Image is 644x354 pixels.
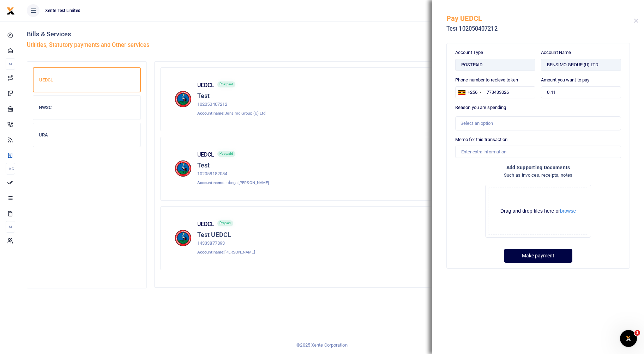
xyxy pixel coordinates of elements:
[197,82,215,88] h6: UEDCL
[197,151,215,158] h6: UEDCL
[488,208,588,214] div: Drag and drop files here or
[224,250,255,255] span: [PERSON_NAME]
[541,77,589,84] label: Amount you want to pay
[27,30,638,38] h4: Bills & Services
[560,208,576,213] button: browse
[455,171,621,179] h4: Such as invoices, receipts, notes
[446,14,634,23] h5: Pay UEDCL
[197,231,255,239] h5: Test UEDCL
[620,330,637,347] iframe: Intercom live chat
[6,163,15,175] li: Ac
[197,111,224,116] strong: Account name:
[6,7,15,15] img: logo-small
[504,249,572,263] button: Make payment
[27,42,638,49] h5: Utilities, Statutory payments and Other services
[455,49,483,56] label: Account Type
[455,136,508,143] label: Memo for this transaction
[541,86,621,98] input: Enter a amount
[224,180,269,185] span: Lubega [PERSON_NAME]
[455,146,621,158] input: Enter extra information
[197,250,224,255] strong: Account name:
[33,123,141,150] a: URA
[197,221,215,227] h6: UEDCL
[42,7,83,14] span: Xente Test Limited
[33,67,141,96] a: UEDCL
[541,49,571,56] label: Account Name
[197,92,265,100] h5: Test
[634,18,638,23] button: Close
[6,58,15,70] li: M
[33,95,141,123] a: NWSC
[455,164,621,171] h4: Add supporting Documents
[446,25,634,32] h5: Test 102050407212
[217,81,235,87] span: Postpaid
[39,105,135,110] h6: NWSC
[39,77,134,83] h6: UEDCL
[197,170,269,178] p: 102058182084
[197,161,269,169] h5: Test
[455,104,506,111] label: Reason you are spending
[456,87,484,98] div: Uganda: +256
[455,77,518,84] label: Phone number to recieve token
[461,120,611,127] div: Select an option
[6,221,15,233] li: M
[6,8,15,13] a: logo-small logo-large logo-large
[224,111,265,116] span: Bensimo Group (U) Ltd
[634,330,640,336] span: 1
[197,101,265,108] p: 102050407212
[39,132,135,138] h6: URA
[468,89,477,96] div: +256
[197,180,224,185] strong: Account name:
[217,220,233,226] span: Prepaid
[217,151,235,157] span: Postpaid
[485,185,591,238] div: File Uploader
[197,240,255,247] p: 14333877893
